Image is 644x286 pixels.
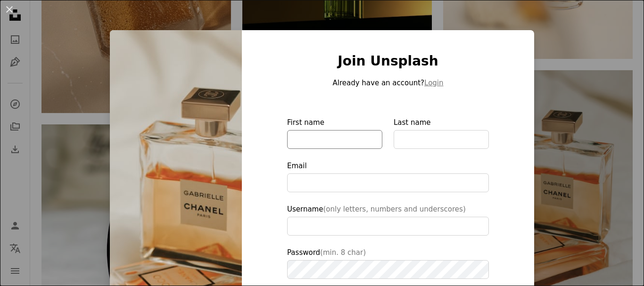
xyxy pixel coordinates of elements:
[323,205,465,213] span: (only letters, numbers and underscores)
[287,53,489,70] h1: Join Unsplash
[287,77,489,89] p: Already have an account?
[287,260,489,279] input: Password(min. 8 char)
[287,173,489,192] input: Email
[394,117,489,149] label: Last name
[287,247,489,279] label: Password
[424,77,443,89] button: Login
[287,204,489,236] label: Username
[287,217,489,236] input: Username(only letters, numbers and underscores)
[287,130,382,149] input: First name
[287,117,382,149] label: First name
[320,248,366,257] span: (min. 8 char)
[287,160,489,192] label: Email
[394,130,489,149] input: Last name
